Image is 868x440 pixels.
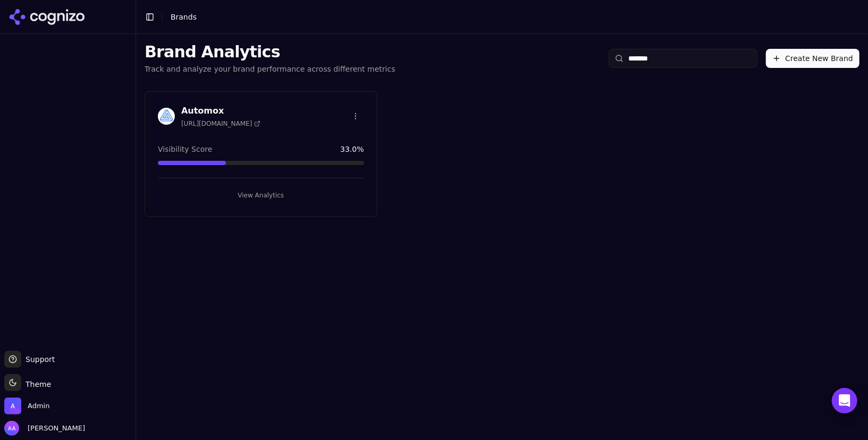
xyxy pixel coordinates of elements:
[4,421,85,436] button: Open user button
[23,424,85,433] span: [PERSON_NAME]
[145,64,395,74] p: Track and analyze your brand performance across different metrics
[171,13,197,21] span: Brands
[158,144,212,154] span: Visibility Score
[4,398,49,415] button: Open organization switcher
[4,421,19,436] img: Alp Aysan
[4,398,21,415] img: Admin
[181,105,260,117] h3: Automox
[158,187,364,204] button: View Analytics
[21,354,55,365] span: Support
[145,42,395,62] h1: Brand Analytics
[340,144,364,154] span: 33.0 %
[28,401,49,411] span: Admin
[21,380,51,389] span: Theme
[171,12,197,22] nav: breadcrumb
[158,108,175,125] img: Automox
[766,49,859,68] button: Create New Brand
[181,119,260,128] span: [URL][DOMAIN_NAME]
[832,388,857,413] div: Open Intercom Messenger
